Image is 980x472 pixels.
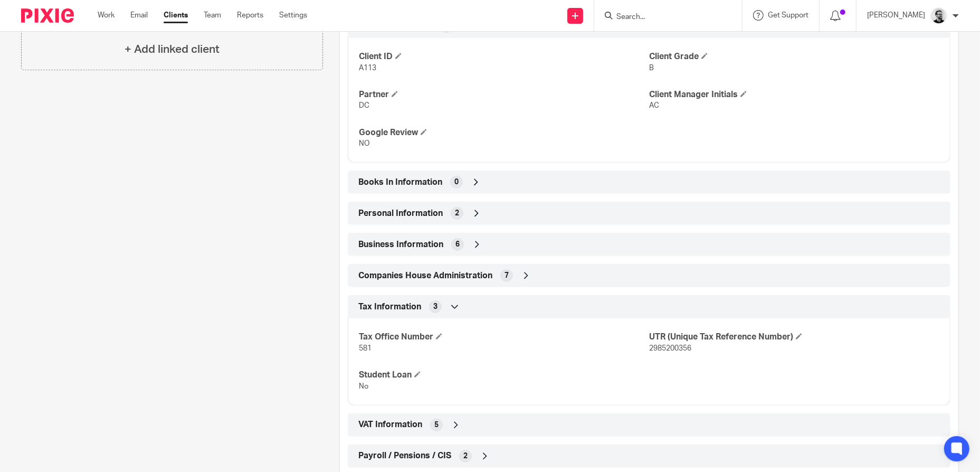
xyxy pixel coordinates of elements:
input: Search [615,13,710,22]
span: Get Support [768,12,808,19]
span: AC [649,102,659,109]
span: Companies House Administration [358,270,492,281]
span: 2 [463,451,468,461]
a: Team [204,10,221,21]
img: Jack_2025.jpg [930,7,947,24]
span: 5 [434,420,439,430]
span: B [649,64,654,72]
a: Email [130,10,148,21]
span: 6 [455,239,460,250]
span: 7 [505,270,509,281]
span: Books In Information [358,177,442,188]
h4: Partner [359,89,649,100]
span: 2985200356 [649,345,691,352]
span: DC [359,102,369,109]
span: VAT Information [358,419,422,430]
h4: Google Review [359,127,649,138]
h4: Student Loan [359,370,649,381]
h4: Client Grade [649,51,939,62]
h4: Client ID [359,51,649,62]
span: A113 [359,64,376,72]
a: Reports [237,10,263,21]
span: No [359,383,368,390]
span: 581 [359,345,372,352]
a: Clients [164,10,188,21]
span: Payroll / Pensions / CIS [358,450,451,461]
a: Settings [279,10,307,21]
span: Tax Information [358,301,421,313]
h4: Client Manager Initials [649,89,939,100]
h4: + Add linked client [125,41,220,58]
span: 2 [455,208,459,219]
a: Work [98,10,115,21]
img: Pixie [21,8,74,23]
span: NO [359,140,370,147]
span: 0 [454,177,459,187]
span: Personal Information [358,208,443,219]
span: Business Information [358,239,443,250]
span: 3 [433,301,437,312]
p: [PERSON_NAME] [867,10,925,21]
h4: UTR (Unique Tax Reference Number) [649,332,939,343]
h4: Tax Office Number [359,332,649,343]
